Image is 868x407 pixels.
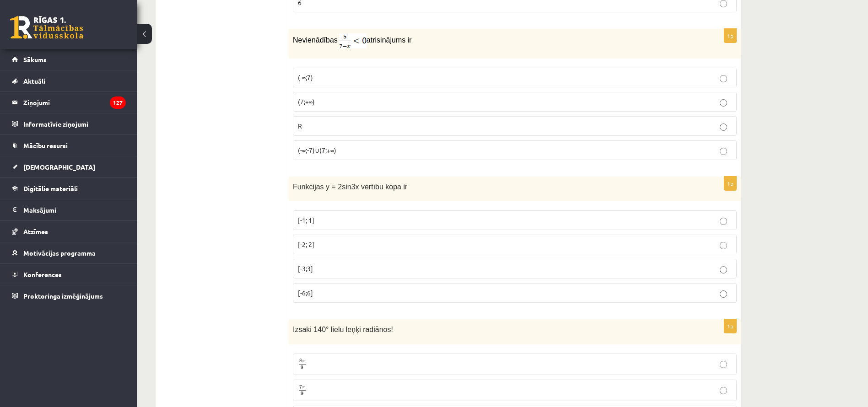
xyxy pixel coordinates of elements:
[720,290,727,298] input: [-6;6]
[720,266,727,273] input: [-3;3]
[110,96,126,109] i: 127
[299,359,302,363] span: 8
[339,33,367,48] img: rYyyg74je1FlHR+HgT7wAAAABJRU5ErkJggg==
[12,285,126,306] a: Proktoringa izmēģinājums
[720,218,727,225] input: [-1; 1]
[23,292,103,300] span: Proktoringa izmēģinājums
[12,178,126,199] a: Digitālie materiāli
[23,113,126,134] legend: Informatīvie ziņojumi
[12,92,126,113] a: Ziņojumi127
[298,122,302,130] span: R
[23,55,47,64] span: Sākums
[720,148,727,155] input: (-∞;-7)∪(7;+∞)
[298,264,313,273] span: [-3;3]
[23,199,126,220] legend: Maksājumi
[298,216,314,224] span: [-1; 1]
[293,183,407,191] span: Funkcijas y = 2sin3x vērtību kopa ir
[298,73,313,81] span: (-∞;7)
[23,184,78,193] span: Digitālie materiāli
[720,99,727,107] input: (7;+∞)
[301,365,303,370] span: 9
[293,36,338,44] span: Nevienādības
[724,176,737,191] p: 1p
[720,123,727,131] input: R
[23,249,96,257] span: Motivācijas programma
[12,221,126,242] a: Atzīmes
[724,28,737,43] p: 1p
[12,113,126,134] a: Informatīvie ziņojumi
[298,240,314,248] span: [-2; 2]
[298,97,315,106] span: (7;+∞)
[12,199,126,220] a: Maksājumi
[23,163,95,171] span: [DEMOGRAPHIC_DATA]
[302,360,305,363] span: π
[298,146,336,154] span: (-∞;-7)∪(7;+∞)
[23,227,48,236] span: Atzīmes
[293,326,393,333] span: Izsaki 140° lielu leņķi radiānos!
[12,135,126,156] a: Mācību resursi
[23,77,45,85] span: Aktuāli
[12,264,126,285] a: Konferences
[720,75,727,82] input: (-∞;7)
[724,319,737,333] p: 1p
[298,289,313,297] span: [-6;6]
[720,242,727,249] input: [-2; 2]
[12,49,126,70] a: Sākums
[367,36,412,44] span: atrisinājums ir
[299,385,302,389] span: 7
[10,16,83,39] a: Rīgas 1. Tālmācības vidusskola
[23,270,62,278] span: Konferences
[23,141,68,150] span: Mācību resursi
[12,242,126,263] a: Motivācijas programma
[302,386,305,389] span: π
[12,70,126,91] a: Aktuāli
[23,92,126,113] legend: Ziņojumi
[301,392,303,396] span: 9
[12,156,126,177] a: [DEMOGRAPHIC_DATA]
